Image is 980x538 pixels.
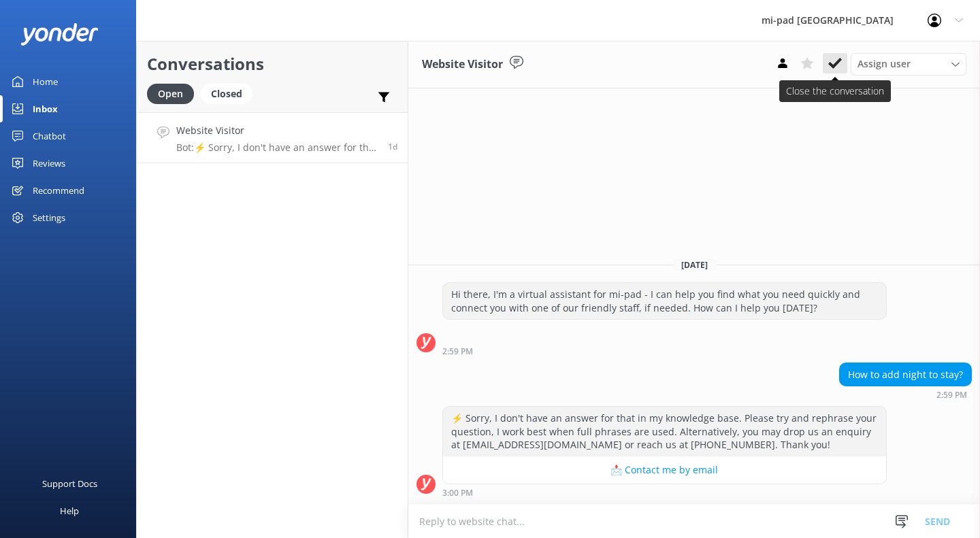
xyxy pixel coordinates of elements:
[147,51,397,77] h2: Conversations
[443,283,886,319] div: Hi there, I'm a virtual assistant for mi-pad - I can help you find what you need quickly and conn...
[33,204,65,231] div: Settings
[147,84,194,104] div: Open
[33,122,66,150] div: Chatbot
[20,23,99,46] img: yonder-white-logo.png
[176,141,378,154] p: Bot: ⚡ Sorry, I don't have an answer for that in my knowledge base. Please try and rephrase your ...
[839,390,972,399] div: Sep 02 2025 02:59pm (UTC +12:00) Pacific/Auckland
[857,56,911,71] span: Assign user
[840,363,971,386] div: How to add night to stay?
[388,141,397,152] span: Sep 02 2025 02:59pm (UTC +12:00) Pacific/Auckland
[936,391,967,399] strong: 2:59 PM
[443,407,886,456] div: ⚡ Sorry, I don't have an answer for that in my knowledge base. Please try and rephrase your quest...
[673,259,716,271] span: [DATE]
[42,470,97,497] div: Support Docs
[137,112,408,163] a: Website VisitorBot:⚡ Sorry, I don't have an answer for that in my knowledge base. Please try and ...
[147,86,201,101] a: Open
[851,53,966,75] div: Assign User
[201,84,252,104] div: Closed
[33,150,65,177] div: Reviews
[443,456,886,484] button: 📩 Contact me by email
[176,123,378,138] h4: Website Visitor
[33,68,58,95] div: Home
[422,56,503,73] h3: Website Visitor
[60,497,79,524] div: Help
[442,346,887,356] div: Sep 02 2025 02:59pm (UTC +12:00) Pacific/Auckland
[33,177,84,204] div: Recommend
[442,348,473,356] strong: 2:59 PM
[442,488,887,497] div: Sep 02 2025 03:00pm (UTC +12:00) Pacific/Auckland
[442,489,473,497] strong: 3:00 PM
[201,86,259,101] a: Closed
[33,95,58,122] div: Inbox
